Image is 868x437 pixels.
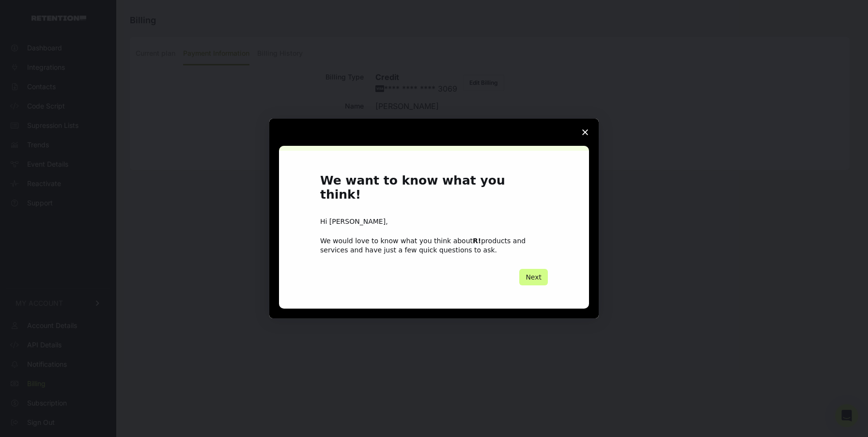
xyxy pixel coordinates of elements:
div: Hi [PERSON_NAME], [320,217,548,227]
button: Next [519,269,548,285]
div: We would love to know what you think about products and services and have just a few quick questi... [320,236,548,254]
h1: We want to know what you think! [320,174,548,207]
b: R! [473,237,481,245]
span: Close survey [572,119,599,146]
